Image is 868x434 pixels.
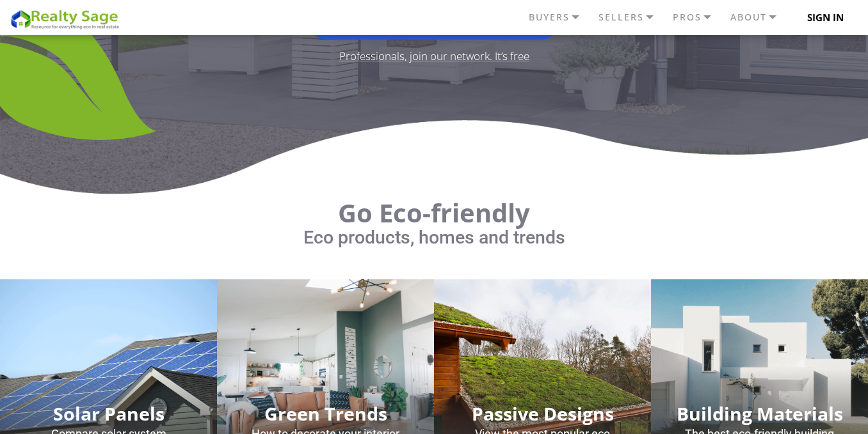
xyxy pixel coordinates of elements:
[35,74,45,84] img: tab_domain_overview_orange.svg
[670,6,727,28] a: PROS
[10,200,858,226] h2: Go Eco-friendly
[434,405,651,423] div: Passive Designs
[49,75,115,84] div: Domain Overview
[127,74,138,84] img: tab_keywords_by_traffic_grey.svg
[20,20,31,31] img: logo_orange.svg
[141,75,216,84] div: Keywords by Traffic
[792,5,858,31] button: Sign In
[10,8,125,30] img: REALTY SAGE
[217,405,434,423] div: Green Trends
[339,50,529,61] a: Professionals, join our network. It’s free
[595,6,670,28] a: SELLERS
[651,405,868,423] div: Building Materials
[33,33,141,43] div: Domain: [DOMAIN_NAME]
[10,226,858,249] div: Eco products, homes and trends
[727,6,792,28] a: ABOUT
[20,33,31,43] img: website_grey.svg
[36,20,63,31] div: v 4.0.25
[526,6,595,28] a: BUYERS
